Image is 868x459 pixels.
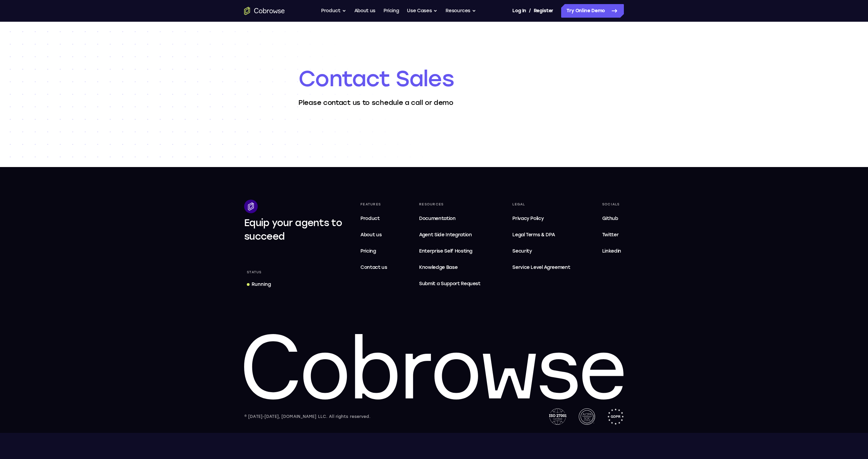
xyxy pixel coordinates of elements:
p: Please contact us to schedule a call or demo [298,98,570,107]
a: About us [354,4,375,18]
a: Pricing [358,244,390,258]
span: Enterprise Self Hosting [419,247,480,255]
span: Knowledge Base [419,264,457,270]
img: ISO [549,408,567,425]
span: Agent Side Integration [419,231,480,239]
a: Github [599,212,624,225]
a: Submit a Support Request [416,277,483,291]
div: Resources [416,200,483,209]
a: Log In [512,4,526,18]
a: Running [244,278,274,291]
img: GDPR [607,408,624,425]
div: Features [358,200,390,209]
div: Running [252,281,271,288]
span: / [529,7,531,15]
button: Resources [446,4,476,18]
a: Privacy Policy [510,212,573,225]
span: Privacy Policy [512,216,544,221]
span: Security [512,248,532,254]
a: Service Level Agreement [510,261,573,274]
a: About us [358,228,390,242]
a: Enterprise Self Hosting [416,244,483,258]
a: Register [534,4,553,18]
a: Go to the home page [244,7,285,15]
div: Socials [599,200,624,209]
span: Github [602,216,618,221]
span: About us [360,232,381,238]
a: Pricing [383,4,399,18]
span: Twitter [602,232,619,238]
span: Product [360,216,380,221]
a: Try Online Demo [561,4,624,18]
span: Submit a Support Request [419,280,480,288]
button: Product [321,4,346,18]
a: Security [510,244,573,258]
a: Knowledge Base [416,261,483,274]
div: © [DATE]-[DATE], [DOMAIN_NAME] LLC. All rights reserved. [244,413,371,420]
span: Service Level Agreement [512,263,570,272]
span: Legal Terms & DPA [512,232,555,238]
span: Documentation [419,216,455,221]
button: Use Cases [407,4,437,18]
a: Linkedin [599,244,624,258]
img: AICPA SOC [579,408,595,425]
a: Documentation [416,212,483,225]
span: Pricing [360,248,376,254]
div: Status [244,268,264,277]
span: Contact us [360,264,387,270]
a: Contact us [358,261,390,274]
span: Linkedin [602,248,621,254]
a: Product [358,212,390,225]
div: Legal [510,200,573,209]
a: Twitter [599,228,624,242]
a: Legal Terms & DPA [510,228,573,242]
span: Equip your agents to succeed [244,217,342,242]
h1: Contact Sales [298,65,570,92]
a: Agent Side Integration [416,228,483,242]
